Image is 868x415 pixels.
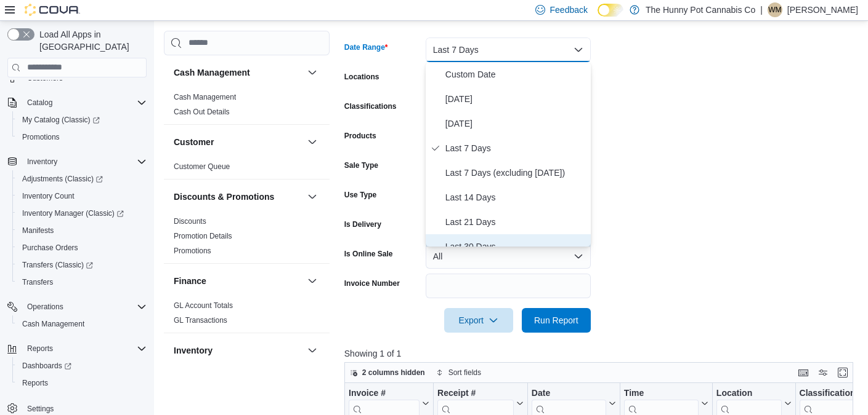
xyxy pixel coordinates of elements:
[17,130,65,144] a: Promotions
[174,216,206,226] span: Discounts
[768,2,781,17] span: WM
[17,240,147,255] span: Purchase Orders
[2,94,152,111] button: Catalog
[12,315,152,333] button: Cash Management
[17,189,79,204] a: Inventory Count
[768,2,782,17] div: Waseem Mohammed
[22,361,71,371] span: Dashboards
[2,298,152,315] button: Operations
[426,244,591,269] button: All
[17,113,147,127] span: My Catalog (Classic)
[17,317,89,331] a: Cash Management
[174,108,230,116] a: Cash Out Details
[17,258,147,272] span: Transfers (Classic)
[445,165,586,180] span: Last 7 Days (excluding [DATE])
[174,275,206,287] h3: Finance
[34,28,147,53] span: Load All Apps in [GEOGRAPHIC_DATA]
[174,231,232,241] span: Promotion Details
[174,136,214,148] h3: Customer
[12,222,152,239] button: Manifests
[22,191,75,201] span: Inventory Count
[17,172,108,186] a: Adjustments (Classic)
[426,38,591,62] button: Last 7 Days
[17,275,147,290] span: Transfers
[22,132,60,142] span: Promotions
[174,344,302,357] button: Inventory
[445,239,586,254] span: Last 30 Days
[25,4,80,16] img: Cova
[174,301,233,310] a: GL Account Totals
[22,319,84,329] span: Cash Management
[22,378,48,388] span: Reports
[22,299,147,314] span: Operations
[17,189,147,204] span: Inventory Count
[349,387,420,399] div: Invoice #
[22,115,100,125] span: My Catalog (Classic)
[344,249,393,259] label: Is Online Sale
[344,219,381,229] label: Is Delivery
[174,93,236,101] a: Cash Management
[716,387,782,399] div: Location
[445,141,586,156] span: Last 7 Days
[164,159,330,179] div: Customer
[22,243,78,253] span: Purchase Orders
[444,308,513,333] button: Export
[174,316,227,325] a: GL Transactions
[12,274,152,291] button: Transfers
[22,299,68,314] button: Operations
[305,135,320,149] button: Customer
[22,226,54,235] span: Manifests
[174,217,206,226] a: Discounts
[17,130,147,144] span: Promotions
[445,92,586,106] span: [DATE]
[445,215,586,229] span: Last 21 Days
[799,387,862,399] div: Classification
[431,365,486,380] button: Sort fields
[344,131,376,141] label: Products
[12,357,152,374] a: Dashboards
[12,128,152,146] button: Promotions
[174,275,302,287] button: Finance
[174,66,302,79] button: Cash Management
[17,206,129,221] a: Inventory Manager (Classic)
[452,308,506,333] span: Export
[17,172,147,186] span: Adjustments (Classic)
[27,404,54,414] span: Settings
[17,223,147,238] span: Manifests
[174,315,227,325] span: GL Transactions
[22,174,103,184] span: Adjustments (Classic)
[27,157,57,167] span: Inventory
[164,298,330,333] div: Finance
[17,376,53,390] a: Reports
[17,206,147,221] span: Inventory Manager (Classic)
[174,191,274,203] h3: Discounts & Promotions
[174,247,211,255] a: Promotions
[344,190,376,200] label: Use Type
[2,340,152,357] button: Reports
[816,365,830,380] button: Display options
[12,205,152,222] a: Inventory Manager (Classic)
[27,344,53,354] span: Reports
[532,387,606,399] div: Date
[305,65,320,80] button: Cash Management
[598,17,598,17] span: Dark Mode
[164,214,330,263] div: Discounts & Promotions
[344,347,858,360] p: Showing 1 of 1
[22,154,147,169] span: Inventory
[22,341,147,356] span: Reports
[2,153,152,170] button: Inventory
[174,344,213,357] h3: Inventory
[17,240,83,255] a: Purchase Orders
[164,90,330,124] div: Cash Management
[598,4,623,17] input: Dark Mode
[174,136,302,148] button: Customer
[345,365,430,380] button: 2 columns hidden
[12,374,152,392] button: Reports
[835,365,850,380] button: Enter fullscreen
[22,95,57,110] button: Catalog
[174,301,233,310] span: GL Account Totals
[437,387,514,399] div: Receipt #
[22,341,58,356] button: Reports
[12,188,152,205] button: Inventory Count
[550,4,588,16] span: Feedback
